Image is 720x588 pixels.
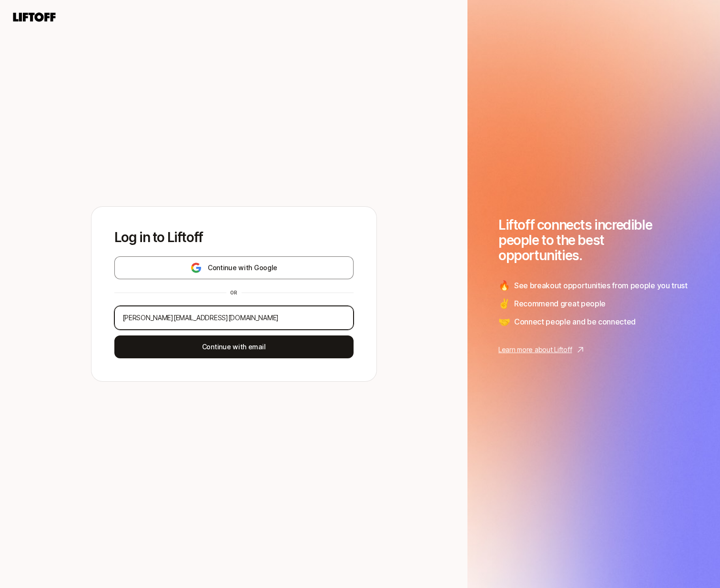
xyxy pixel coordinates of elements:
[190,262,202,274] img: google-logo
[498,217,689,263] h1: Liftoff connects incredible people to the best opportunities.
[498,278,510,293] span: 🔥
[514,315,636,328] span: Connect people and be connected
[122,312,345,324] input: Your personal email address
[498,314,510,329] span: 🤝
[226,289,242,296] div: or
[114,335,354,358] button: Continue with email
[114,230,354,245] p: Log in to Liftoff
[498,344,689,355] a: Learn more about Liftoff
[114,256,354,279] button: Continue with Google
[514,279,688,292] span: See breakout opportunities from people you trust
[498,344,572,355] p: Learn more about Liftoff
[498,296,510,311] span: ✌️
[514,297,606,310] span: Recommend great people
